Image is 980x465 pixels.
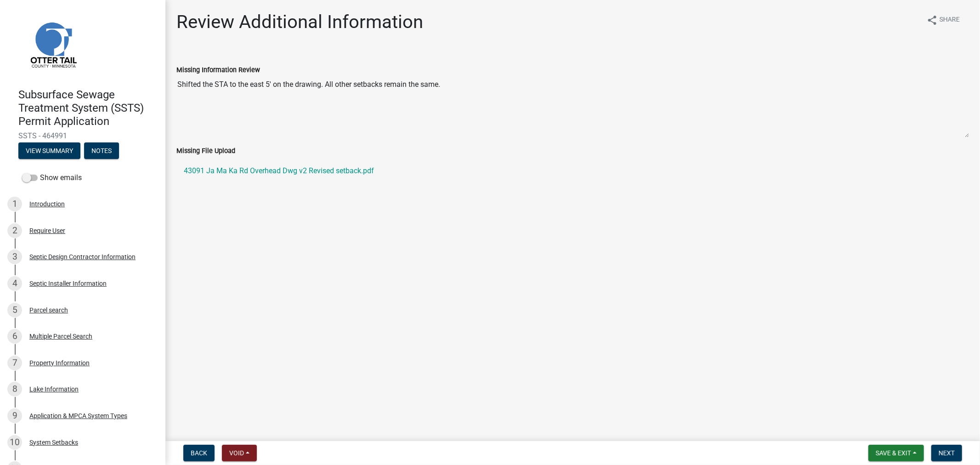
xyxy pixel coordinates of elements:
[939,449,955,457] span: Next
[22,172,82,183] label: Show emails
[29,307,68,313] div: Parcel search
[18,88,158,128] h4: Subsurface Sewage Treatment System (SSTS) Permit Application
[84,142,119,159] button: Notes
[176,160,969,182] a: 43091 Ja Ma Ka Rd Overhead Dwg v2 Revised setback.pdf
[18,148,80,155] wm-modal-confirm: Summary
[7,435,22,450] div: 10
[29,280,107,287] div: Septic Installer Information
[183,445,215,461] button: Back
[7,276,22,291] div: 4
[919,11,967,29] button: shareShare
[7,250,22,264] div: 3
[229,449,244,457] span: Void
[931,445,962,461] button: Next
[18,142,80,159] button: View Summary
[7,382,22,397] div: 8
[7,223,22,238] div: 2
[940,15,960,26] span: Share
[84,148,119,155] wm-modal-confirm: Notes
[191,449,207,457] span: Back
[927,15,938,26] i: share
[7,197,22,211] div: 1
[18,131,147,140] span: SSTS - 464991
[7,303,22,318] div: 5
[7,329,22,344] div: 6
[29,333,92,340] div: Multiple Parcel Search
[876,449,911,457] span: Save & Exit
[7,356,22,370] div: 7
[176,11,423,33] h1: Review Additional Information
[176,75,969,138] textarea: Shifted the STA to the east 5' on the drawing. All other setbacks remain the same.
[7,408,22,423] div: 9
[29,201,65,207] div: Introduction
[29,227,65,234] div: Require User
[29,254,136,260] div: Septic Design Contractor Information
[18,10,87,79] img: Otter Tail County, Minnesota
[29,439,78,446] div: System Setbacks
[868,445,924,461] button: Save & Exit
[176,67,260,74] label: Missing Information Review
[29,413,127,419] div: Application & MPCA System Types
[176,148,235,154] label: Missing File Upload
[29,360,90,366] div: Property Information
[222,445,257,461] button: Void
[29,386,79,392] div: Lake Information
